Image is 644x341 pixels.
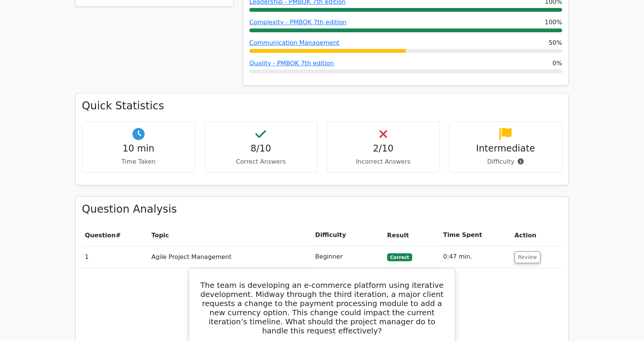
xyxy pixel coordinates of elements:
[82,224,148,246] th: #
[82,246,148,268] td: 1
[211,143,311,154] h4: 8/10
[312,224,384,246] th: Difficulty
[440,246,512,268] td: 0:47 min.
[384,224,440,246] th: Result
[333,157,434,166] p: Incorrect Answers
[249,60,334,67] a: Quality - PMBOK 7th edition
[82,99,562,112] h3: Quick Statistics
[387,253,412,261] span: Correct
[88,157,189,166] p: Time Taken
[456,143,556,154] h4: Intermediate
[148,246,312,268] td: Agile Project Management
[88,143,189,154] h4: 10 min
[333,143,434,154] h4: 2/10
[198,281,446,335] h5: The team is developing an e-commerce platform using iterative development. Midway through the thi...
[82,203,562,216] h3: Question Analysis
[249,39,340,46] a: Communication Management
[249,19,346,26] a: Complexity - PMBOK 7th edition
[440,224,512,246] th: Time Spent
[456,157,556,166] p: Difficulty
[211,157,311,166] p: Correct Answers
[512,224,562,246] th: Action
[148,224,312,246] th: Topic
[85,232,116,239] span: Question
[553,59,562,68] span: 0%
[548,38,562,47] span: 50%
[312,246,384,268] td: Beginner
[545,18,562,27] span: 100%
[515,251,540,263] button: Review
